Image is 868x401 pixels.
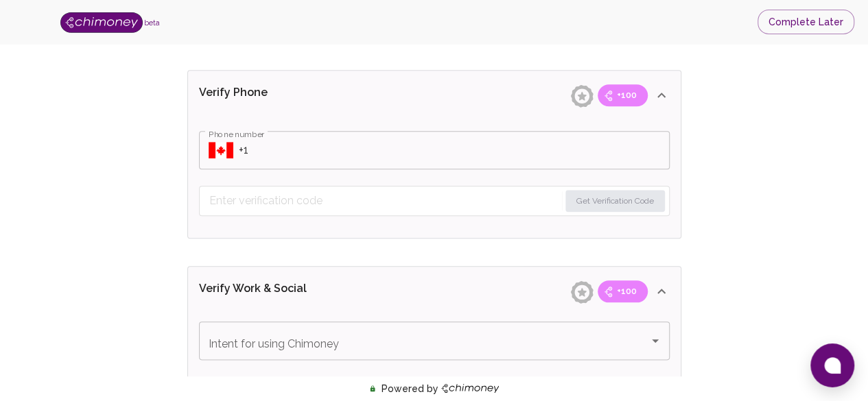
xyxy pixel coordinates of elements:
[646,331,665,350] button: Open
[209,190,559,212] input: Enter verification code
[209,140,233,160] button: Select country
[239,131,670,169] input: +1 (702) 123-4567
[758,10,854,35] button: Complete Later
[810,343,854,387] button: Open chat window
[188,71,681,120] div: Verify Phone+100
[199,280,349,302] p: Verify Work & Social
[60,12,143,33] img: Logo
[609,88,645,102] span: +100
[144,19,160,27] span: beta
[609,284,645,298] span: +100
[209,128,264,140] label: Phone number
[188,267,681,316] div: Verify Work & Social+100
[199,84,349,106] p: Verify Phone
[565,190,665,212] button: Get Verification Code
